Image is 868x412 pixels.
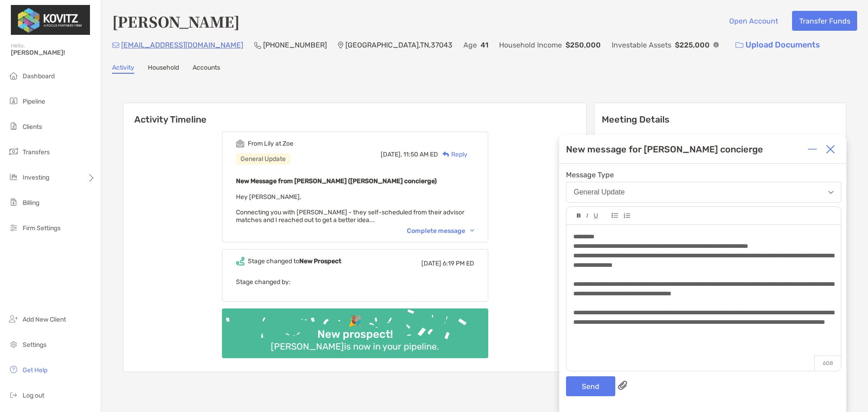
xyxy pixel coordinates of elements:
[236,139,245,148] img: Event icon
[594,213,598,218] img: Editor control icon
[23,224,61,232] span: Firm Settings
[792,11,857,31] button: Transfer Funds
[23,123,42,131] span: Clients
[403,151,438,158] span: 11:50 AM ED
[736,42,743,48] img: button icon
[236,177,437,185] b: New Message from [PERSON_NAME] ([PERSON_NAME] concierge)
[254,42,261,49] img: Phone Icon
[566,376,615,396] button: Send
[23,366,47,374] span: Get Help
[826,145,835,154] img: Close
[8,70,19,81] img: dashboard icon
[11,4,90,36] img: Zoe Logo
[193,64,220,74] a: Accounts
[8,364,19,375] img: get-help icon
[730,35,826,55] a: Upload Documents
[112,11,240,32] h4: [PERSON_NAME]
[222,308,488,350] img: Confetti
[236,153,290,165] div: General Update
[314,328,396,341] div: New prospect!
[566,182,841,203] button: General Update
[8,121,19,132] img: clients icon
[722,11,785,31] button: Open Account
[236,257,245,265] img: Event icon
[23,72,55,80] span: Dashboard
[713,42,719,47] img: Info Icon
[828,191,834,194] img: Open dropdown arrow
[345,39,453,51] p: [GEOGRAPHIC_DATA] , TN , 37043
[112,64,134,74] a: Activity
[8,389,19,400] img: logout icon
[421,260,441,267] span: [DATE]
[623,213,630,218] img: Editor control icon
[299,257,341,265] b: New Prospect
[586,213,588,218] img: Editor control icon
[23,148,50,156] span: Transfers
[438,150,467,159] div: Reply
[574,188,625,196] div: General Update
[577,213,581,218] img: Editor control icon
[443,152,449,157] img: Reply icon
[8,222,19,233] img: firm-settings icon
[612,39,671,51] p: Investable Assets
[443,260,474,267] span: 6:19 PM ED
[618,381,627,390] img: paperclip attachments
[236,193,464,224] span: Hey [PERSON_NAME], Connecting you with [PERSON_NAME] - they self-scheduled from their advisor mat...
[8,197,19,208] img: billing icon
[23,174,49,181] span: Investing
[8,339,19,350] img: settings icon
[499,39,562,51] p: Household Income
[675,39,710,51] p: $225,000
[481,39,488,51] p: 41
[566,39,601,51] p: $250,000
[808,145,817,154] img: Expand or collapse
[8,95,19,106] img: pipeline icon
[23,341,47,349] span: Settings
[814,355,841,371] p: 608
[112,43,119,48] img: Email Icon
[463,39,477,51] p: Age
[338,42,344,49] img: Location Icon
[566,144,763,155] div: New message for [PERSON_NAME] concierge
[248,257,341,265] div: Stage changed to
[8,146,19,157] img: transfers icon
[248,140,293,147] div: From Lily at Zoe
[344,315,365,328] div: 🎉
[236,276,474,288] p: Stage changed by:
[8,171,19,182] img: investing icon
[407,227,474,235] div: Complete message
[381,151,402,158] span: [DATE],
[23,98,45,105] span: Pipeline
[121,39,243,51] p: [EMAIL_ADDRESS][DOMAIN_NAME]
[470,229,474,232] img: Chevron icon
[566,170,841,179] span: Message Type
[267,341,443,352] div: [PERSON_NAME] is now in your pipeline.
[23,199,39,207] span: Billing
[602,114,839,125] p: Meeting Details
[8,313,19,324] img: add_new_client icon
[23,392,44,399] span: Log out
[612,213,618,218] img: Editor control icon
[263,39,327,51] p: [PHONE_NUMBER]
[11,49,95,57] span: [PERSON_NAME]!
[148,64,179,74] a: Household
[123,103,586,125] h6: Activity Timeline
[23,316,66,323] span: Add New Client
